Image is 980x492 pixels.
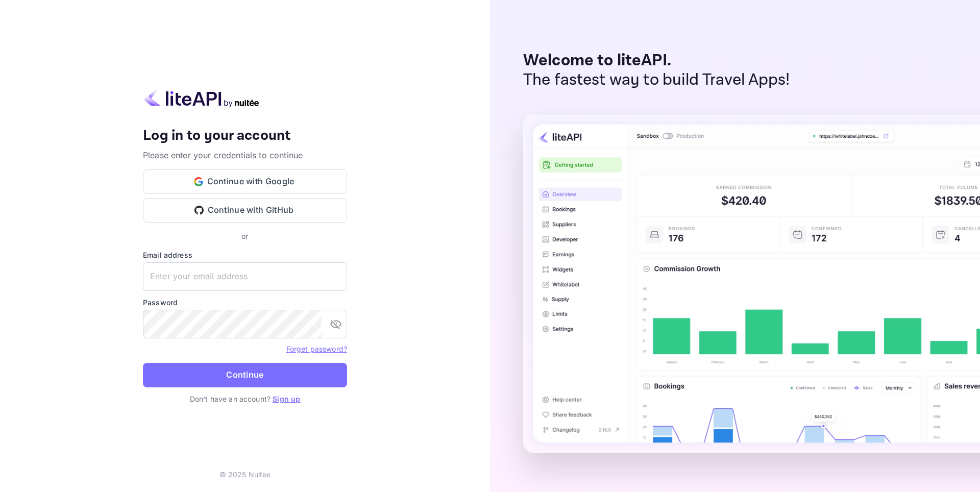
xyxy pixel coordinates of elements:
a: Sign up [273,395,300,403]
img: liteapi [143,88,260,108]
button: toggle password visibility [326,314,346,334]
p: The fastest way to build Travel Apps! [523,70,790,90]
label: Email address [143,250,347,260]
p: or [241,231,248,241]
button: Continue [143,363,347,387]
p: Please enter your credentials to continue [143,149,347,161]
a: Forget password? [286,345,347,353]
p: Welcome to liteAPI. [523,51,790,70]
label: Password [143,297,347,308]
button: Continue with GitHub [143,198,347,223]
input: Enter your email address [143,262,347,291]
button: Continue with Google [143,169,347,194]
p: Don't have an account? [143,393,347,404]
h4: Log in to your account [143,127,347,145]
p: © 2025 Nuitee [219,469,271,480]
a: Forget password? [286,343,347,354]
